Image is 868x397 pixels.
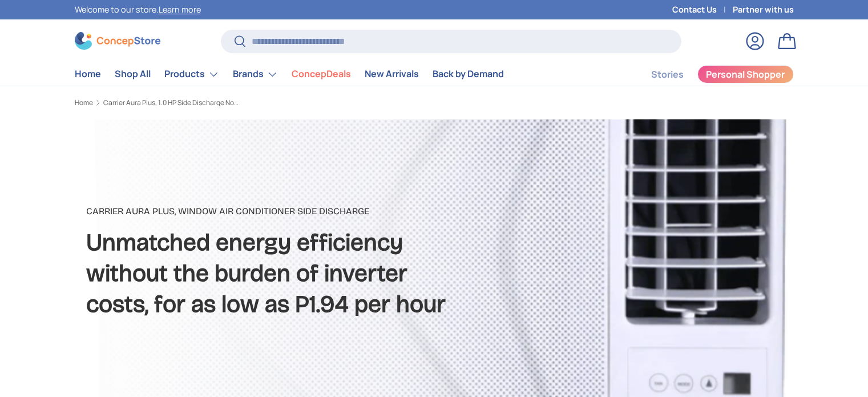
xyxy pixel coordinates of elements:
a: ConcepDeals [292,63,351,85]
a: Brands [233,63,278,86]
a: Personal Shopper [697,65,794,83]
a: Products [164,63,219,86]
img: ConcepStore [75,32,160,50]
a: Home [75,99,93,106]
a: Back by Demand [433,63,504,85]
a: Stories [651,63,684,86]
summary: Products [158,63,226,86]
nav: Breadcrumbs [75,98,456,108]
p: Carrier Aura Plus, Window Air Conditioner Side Discharge [86,204,524,218]
strong: Unmatched energy efficiency without the burden of inverter costs, for as low as P1.94 per hour [86,228,446,318]
span: Personal Shopper [706,70,785,79]
a: New Arrivals [365,63,419,85]
a: Contact Us [672,3,733,16]
a: Partner with us [733,3,794,16]
a: Learn more [159,4,201,15]
a: Carrier Aura Plus, 1.0 HP Side Discharge Non-Inverter [103,99,240,106]
nav: Secondary [624,63,794,86]
a: Home [75,63,101,85]
summary: Brands [226,63,285,86]
a: Shop All [115,63,151,85]
nav: Primary [75,63,504,86]
p: Welcome to our store. [75,3,201,16]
